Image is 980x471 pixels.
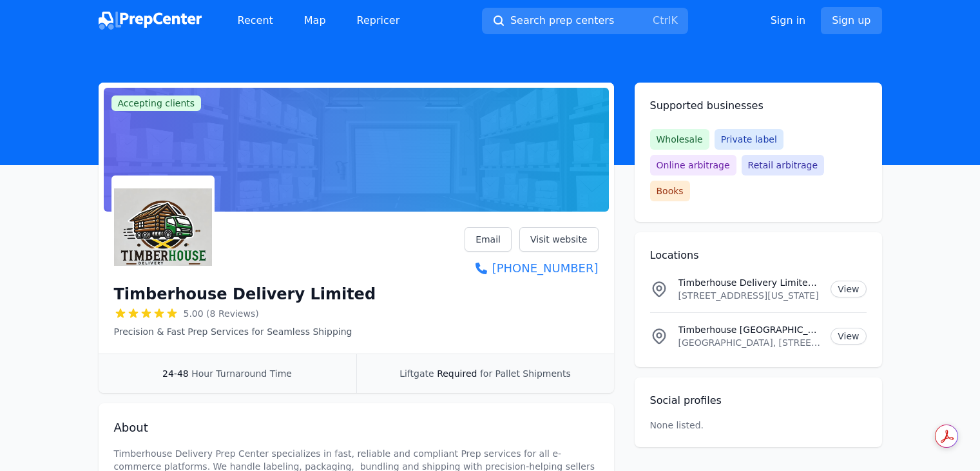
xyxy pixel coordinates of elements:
h1: Timberhouse Delivery Limited [114,284,376,305]
span: Books [650,181,690,201]
kbd: Ctrl [653,14,671,26]
span: Accepting clients [111,95,202,111]
a: Sign up [821,7,881,34]
p: [STREET_ADDRESS][US_STATE] [678,289,821,302]
button: Search prep centersCtrlK [482,8,688,34]
a: Visit website [519,227,599,252]
a: Recent [227,8,283,34]
span: for Pallet Shipments [480,368,571,379]
span: Hour Turnaround Time [191,368,292,379]
span: Search prep centers [510,13,614,28]
span: Required [437,368,477,379]
a: View [831,328,866,345]
a: Sign in [771,13,806,28]
a: Email [465,227,512,252]
span: Wholesale [650,129,709,150]
p: None listed. [650,419,704,432]
a: View [831,281,866,297]
img: Timberhouse Delivery Limited [114,178,212,276]
p: Timberhouse Delivery Limited Location [678,276,821,289]
span: Private label [715,129,783,150]
h2: Locations [650,248,867,263]
p: Precision & Fast Prep Services for Seamless Shipping [114,325,376,338]
h2: About [114,419,599,437]
span: Retail arbitrage [742,155,824,175]
kbd: K [671,14,678,26]
a: Repricer [347,8,410,34]
p: [GEOGRAPHIC_DATA], [STREET_ADDRESS], 1876, JM [678,336,821,349]
span: 5.00 (8 Reviews) [184,307,259,320]
img: PrepCenter [99,12,202,30]
span: Liftgate [399,368,434,379]
span: Online arbitrage [650,155,736,175]
span: 24-48 [162,368,189,379]
h2: Supported businesses [650,98,867,114]
p: Timberhouse [GEOGRAPHIC_DATA] [678,323,821,336]
a: Map [294,8,336,34]
h2: Social profiles [650,393,867,408]
a: [PHONE_NUMBER] [465,259,598,277]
